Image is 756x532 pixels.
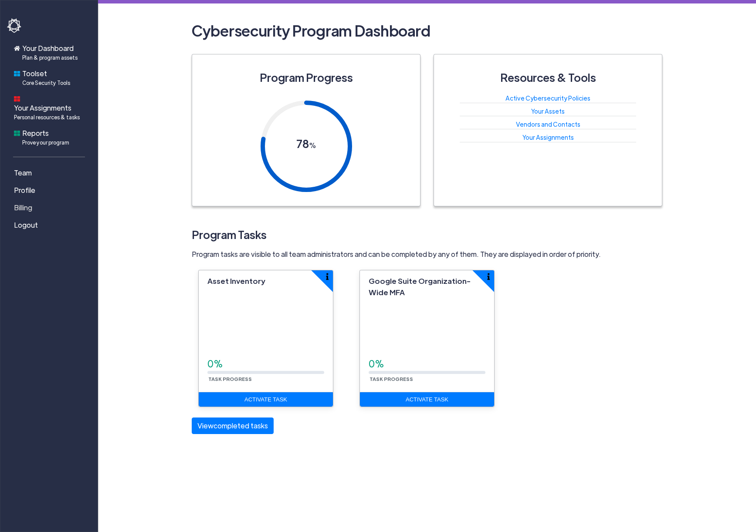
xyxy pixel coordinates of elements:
[207,376,253,382] small: Task Progress
[14,71,20,77] img: foundations-icon.svg
[22,68,70,87] span: Toolset
[207,276,265,286] span: Asset Inventory
[296,133,316,156] h3: 78
[22,79,70,87] span: Core Security Tools
[7,216,94,234] a: Logout
[14,113,80,121] span: Personal resources & tasks
[192,224,662,246] h3: Program Tasks
[14,168,32,178] span: Team
[207,357,324,371] div: 0%
[7,164,94,182] a: Team
[369,376,414,382] small: Task Progress
[7,182,94,199] a: Profile
[192,249,662,259] p: Program tasks are visible to all team administrators and can be completed by any of them. They ar...
[22,43,78,61] span: Your Dashboard
[22,138,69,146] span: Prove your program
[22,128,69,146] span: Reports
[199,392,333,407] a: Activate Task
[531,107,565,115] a: Your Assets
[192,418,274,434] button: Viewcompleted tasks
[369,357,485,371] div: 0%
[192,17,662,44] h2: Cybersecurity Program Dashboard
[516,120,580,128] a: Vendors and Contacts
[14,220,38,230] span: Logout
[7,40,94,65] a: Your DashboardPlan & program assets
[326,273,329,280] img: info-icon.svg
[22,54,78,61] span: Plan & program assets
[522,133,574,141] a: Your Assignments
[7,90,94,125] a: Your AssignmentsPersonal resources & tasks
[14,185,35,195] span: Profile
[360,392,494,407] a: Activate Task
[14,103,80,121] span: Your Assignments
[14,202,32,213] span: Billing
[369,276,471,297] span: Google Suite Organization-Wide MFA
[505,94,590,102] a: Active Cybersecurity Policies
[14,130,20,136] img: reports-icon.svg
[14,45,20,51] img: home-icon.svg
[487,273,490,280] img: info-icon.svg
[14,96,20,102] img: dashboard-icon.svg
[500,67,596,88] h3: Resources & Tools
[7,18,23,33] img: havoc-shield-logo-white.png
[309,141,316,150] span: %
[7,199,94,216] a: Billing
[260,67,353,88] h3: Program Progress
[7,125,94,150] a: ReportsProve your program
[7,65,94,90] a: ToolsetCore Security Tools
